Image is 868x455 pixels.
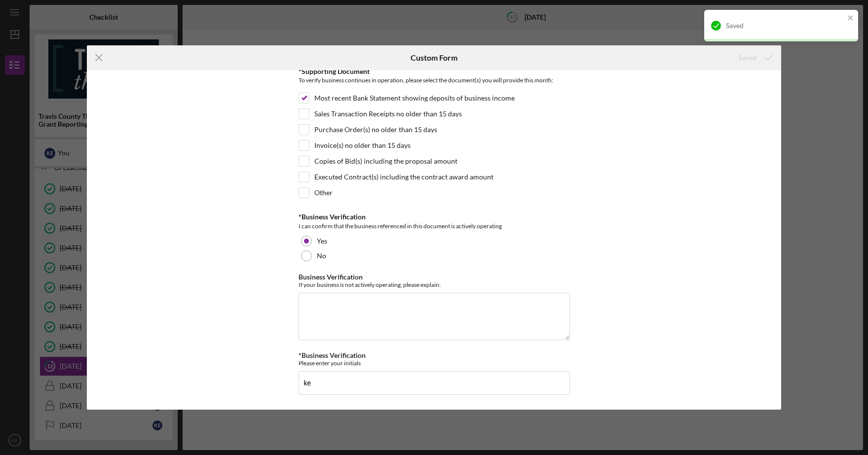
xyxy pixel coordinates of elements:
label: Copies of Bid(s) including the proposal amount [314,156,457,166]
label: Most recent Bank Statement showing deposits of business income [314,93,515,103]
div: I can confirm that the business referenced in this document is actively operating [299,221,570,231]
label: Business Verification [299,273,363,281]
h6: Custom Form [411,53,457,62]
div: Saved [738,48,756,68]
div: If your business is not actively operating, please explain: [299,281,570,288]
label: Purchase Order(s) no older than 15 days [314,125,437,135]
label: Other [314,188,333,198]
div: Saved [726,22,844,30]
label: Executed Contract(s) including the contract award amount [314,172,493,182]
label: Invoice(s) no older than 15 days [314,140,411,150]
label: Yes [317,237,327,245]
button: Saved [728,48,781,68]
div: To verify business continues in operation, please select the document(s) you will provide this mo... [299,75,570,88]
label: Sales Transaction Receipts no older than 15 days [314,109,462,119]
div: *Supporting Document [299,68,570,75]
div: Please enter your initials [299,359,570,367]
button: close [847,14,854,23]
label: *Business Verification [299,351,366,359]
label: No [317,252,326,260]
div: *Business Verification [299,213,570,221]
